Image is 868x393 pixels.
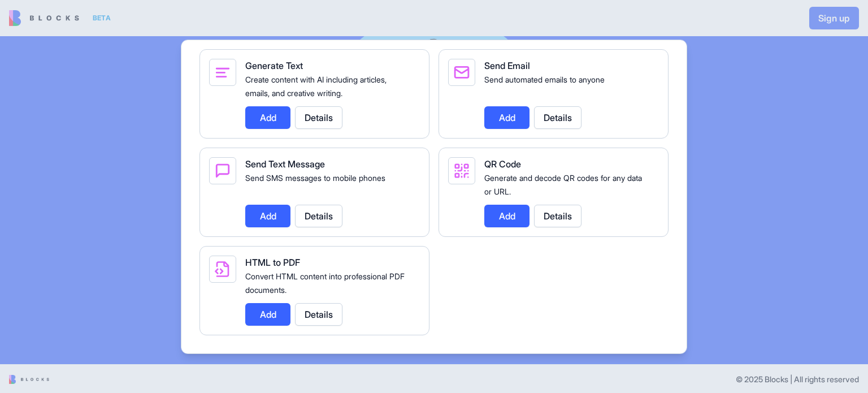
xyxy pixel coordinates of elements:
span: Create content with AI including articles, emails, and creative writing. [245,75,387,98]
span: Send Text Message [245,158,325,170]
button: Add [245,205,290,227]
span: Send Email [484,60,530,71]
span: Send SMS messages to mobile phones [245,173,385,183]
span: Generate Text [245,60,303,71]
button: Details [295,205,342,227]
button: Details [534,205,581,227]
button: Details [295,106,342,129]
span: Generate and decode QR codes for any data or URL. [484,173,642,196]
button: Add [245,106,290,129]
span: QR Code [484,158,521,170]
span: Convert HTML content into professional PDF documents. [245,271,405,295]
button: Details [295,303,342,326]
span: HTML to PDF [245,257,300,268]
button: Details [534,106,581,129]
span: Send automated emails to anyone [484,75,605,84]
button: Add [245,303,290,326]
button: Add [484,205,530,227]
button: Add [484,106,530,129]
